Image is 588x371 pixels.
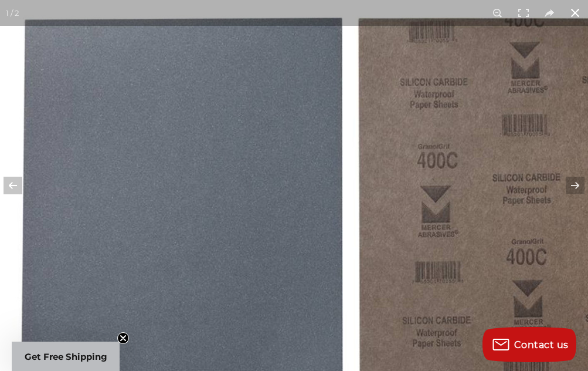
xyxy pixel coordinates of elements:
[514,339,569,350] span: Contact us
[117,332,129,344] button: Close teaser
[482,327,576,362] button: Contact us
[547,156,588,215] button: Next (arrow right)
[25,351,107,362] span: Get Free Shipping
[12,342,120,371] div: Get Free ShippingClose teaser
